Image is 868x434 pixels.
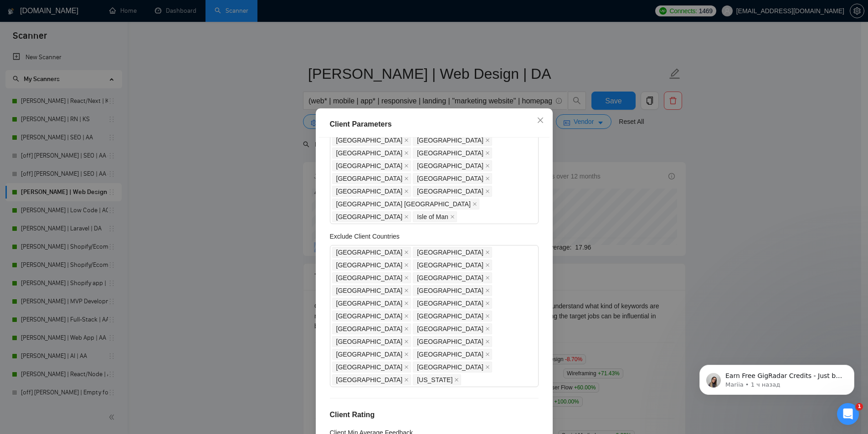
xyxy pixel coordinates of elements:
[528,108,553,133] button: Close
[413,298,492,309] span: Egypt
[485,301,490,306] span: close
[417,349,483,359] span: [GEOGRAPHIC_DATA]
[332,272,411,283] span: Philippines
[485,250,490,255] span: close
[686,346,868,409] iframe: Intercom notifications сообщение
[485,138,490,143] span: close
[404,288,409,293] span: close
[417,375,452,385] span: [US_STATE]
[417,148,483,158] span: [GEOGRAPHIC_DATA]
[336,349,403,359] span: [GEOGRAPHIC_DATA]
[336,135,403,145] span: [GEOGRAPHIC_DATA]
[332,247,411,258] span: Africa
[404,301,409,306] span: close
[332,260,411,271] span: Kenya
[404,214,409,219] span: close
[413,336,492,347] span: Thailand
[404,189,409,194] span: close
[485,276,490,280] span: close
[413,211,457,222] span: Isle of Man
[332,374,411,385] span: Algeria
[473,202,477,206] span: close
[404,352,409,357] span: close
[404,378,409,382] span: close
[404,250,409,255] span: close
[485,263,490,267] span: close
[404,276,409,280] span: close
[332,298,411,309] span: South Africa
[332,336,411,347] span: Japan
[336,186,403,196] span: [GEOGRAPHIC_DATA]
[332,323,411,334] span: Brazil
[332,199,479,209] span: United States Minor Outlying Islands
[404,138,409,143] span: close
[336,212,403,222] span: [GEOGRAPHIC_DATA]
[413,247,492,258] span: India
[417,273,483,283] span: [GEOGRAPHIC_DATA]
[332,211,411,222] span: Liechtenstein
[485,365,490,369] span: close
[404,263,409,267] span: close
[404,163,409,168] span: close
[417,286,483,296] span: [GEOGRAPHIC_DATA]
[417,247,483,257] span: [GEOGRAPHIC_DATA]
[336,174,403,184] span: [GEOGRAPHIC_DATA]
[417,212,448,222] span: Isle of Man
[332,349,411,360] span: Indonesia
[485,151,490,155] span: close
[332,160,411,171] span: Lithuania
[404,176,409,181] span: close
[332,173,411,184] span: Latvia
[332,186,411,197] span: United States Virgin Islands
[413,135,492,146] span: Austria
[417,324,483,334] span: [GEOGRAPHIC_DATA]
[332,148,411,158] span: Estonia
[404,339,409,344] span: close
[336,273,403,283] span: [GEOGRAPHIC_DATA]
[336,199,471,209] span: [GEOGRAPHIC_DATA] [GEOGRAPHIC_DATA]
[332,285,411,296] span: Belarus
[485,288,490,293] span: close
[856,403,863,410] span: 1
[332,311,411,322] span: Malaysia
[413,311,492,322] span: Bangladesh
[336,337,403,347] span: [GEOGRAPHIC_DATA]
[485,339,490,344] span: close
[485,176,490,181] span: close
[336,298,403,308] span: [GEOGRAPHIC_DATA]
[413,323,492,334] span: Nigeria
[537,117,544,124] span: close
[336,286,403,296] span: [GEOGRAPHIC_DATA]
[330,231,400,241] h5: Exclude Client Countries
[413,362,492,373] span: Malta
[454,378,459,382] span: close
[336,324,403,334] span: [GEOGRAPHIC_DATA]
[485,163,490,168] span: close
[485,327,490,331] span: close
[404,314,409,318] span: close
[417,174,483,184] span: [GEOGRAPHIC_DATA]
[404,365,409,369] span: close
[336,247,403,257] span: [GEOGRAPHIC_DATA]
[332,135,411,146] span: Denmark
[332,362,411,373] span: Morocco
[417,362,483,372] span: [GEOGRAPHIC_DATA]
[413,186,492,197] span: Iceland
[336,148,403,158] span: [GEOGRAPHIC_DATA]
[417,311,483,321] span: [GEOGRAPHIC_DATA]
[417,298,483,308] span: [GEOGRAPHIC_DATA]
[336,362,403,372] span: [GEOGRAPHIC_DATA]
[413,349,492,360] span: Vietnam
[330,409,539,420] h4: Client Rating
[413,160,492,171] span: Finland
[413,260,492,271] span: Pakistan
[330,119,539,130] div: Client Parameters
[336,260,403,270] span: [GEOGRAPHIC_DATA]
[404,327,409,331] span: close
[417,186,483,196] span: [GEOGRAPHIC_DATA]
[336,311,403,321] span: [GEOGRAPHIC_DATA]
[413,148,492,158] span: Norway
